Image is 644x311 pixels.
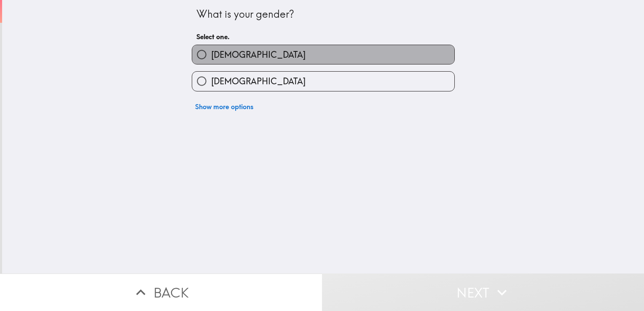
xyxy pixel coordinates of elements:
[192,72,454,91] button: [DEMOGRAPHIC_DATA]
[192,98,257,115] button: Show more options
[211,75,306,87] span: [DEMOGRAPHIC_DATA]
[192,45,454,64] button: [DEMOGRAPHIC_DATA]
[196,7,450,21] div: What is your gender?
[211,49,306,61] span: [DEMOGRAPHIC_DATA]
[196,32,450,41] h6: Select one.
[322,273,644,311] button: Next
